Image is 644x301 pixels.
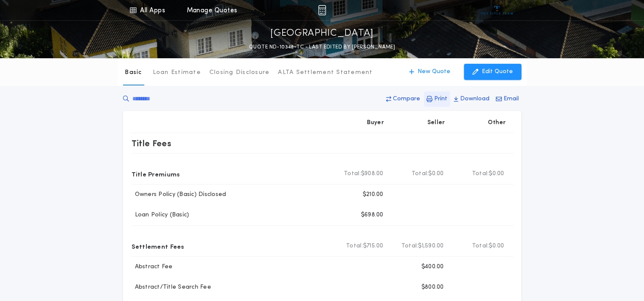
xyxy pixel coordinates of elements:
[361,211,384,219] p: $698.00
[132,136,172,150] p: Title Fees
[363,242,384,250] span: $715.00
[464,64,521,80] button: Edit Quote
[346,242,363,250] b: Total:
[401,242,418,250] b: Total:
[472,242,489,250] b: Total:
[132,167,180,181] p: Title Premiums
[451,91,492,107] button: Download
[493,91,521,107] button: Email
[393,95,420,103] p: Compare
[427,119,445,127] p: Seller
[361,170,384,178] span: $908.00
[412,170,429,178] b: Total:
[153,68,201,77] p: Loan Estimate
[344,170,361,178] b: Total:
[278,68,372,77] p: ALTA Settlement Statement
[421,263,444,271] p: $400.00
[132,211,189,219] p: Loan Policy (Basic)
[367,119,384,127] p: Buyer
[488,119,506,127] p: Other
[421,283,444,292] p: $800.00
[428,170,444,178] span: $0.00
[401,64,459,80] button: New Quote
[460,95,489,103] p: Download
[472,170,489,178] b: Total:
[418,242,444,250] span: $1,590.00
[270,27,374,40] p: [GEOGRAPHIC_DATA]
[384,91,423,107] button: Compare
[489,242,504,250] span: $0.00
[363,190,384,199] p: $210.00
[132,263,173,271] p: Abstract Fee
[249,43,395,51] p: QUOTE ND-10348-TC - LAST EDITED BY [PERSON_NAME]
[132,190,226,199] p: Owners Policy (Basic) Disclosed
[209,68,270,77] p: Closing Disclosure
[489,170,504,178] span: $0.00
[424,91,450,107] button: Print
[482,68,513,76] p: Edit Quote
[434,95,447,103] p: Print
[125,68,142,77] p: Basic
[418,68,450,76] p: New Quote
[132,283,211,292] p: Abstract/Title Search Fee
[481,6,513,14] img: vs-icon
[504,95,519,103] p: Email
[318,5,326,15] img: img
[132,239,184,253] p: Settlement Fees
